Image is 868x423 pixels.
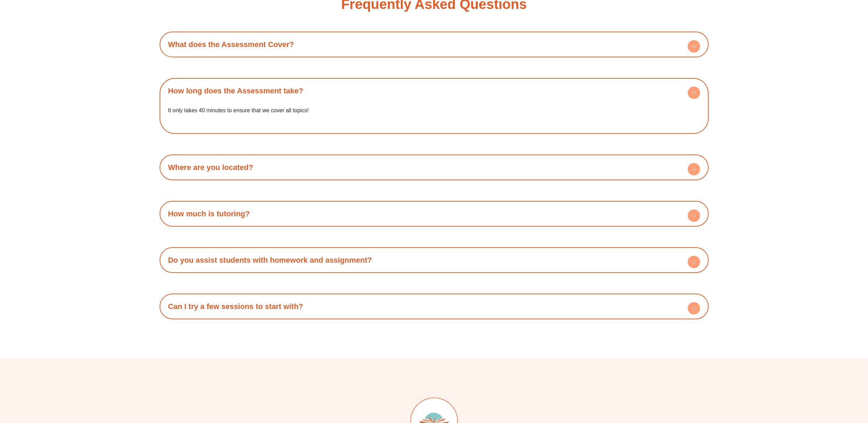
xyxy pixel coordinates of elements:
h4: Can I try a few sessions to start with? [163,297,705,316]
div: How much is tutoring? [163,204,705,223]
a: How long does the Assessment take? [168,87,303,95]
a: What does the Assessment Cover? [168,40,294,49]
a: Where are you located? [168,163,253,172]
div: How long does the Assessment take? [163,81,705,100]
h4: What does the Assessment Cover? [163,35,705,54]
p: It only takes 40 minutes to ensure that we cover all topics! [168,105,700,116]
iframe: Chat Widget [754,346,868,423]
div: How long does the Assessment take? [163,100,705,130]
a: Do you assist students with homework and assignment? [168,256,372,264]
a: Can I try a few sessions to start with? [168,302,303,311]
h4: Do you assist students with homework and assignment? [163,251,705,270]
h4: Where are you located? [163,158,705,177]
a: How much is tutoring? [168,209,250,218]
